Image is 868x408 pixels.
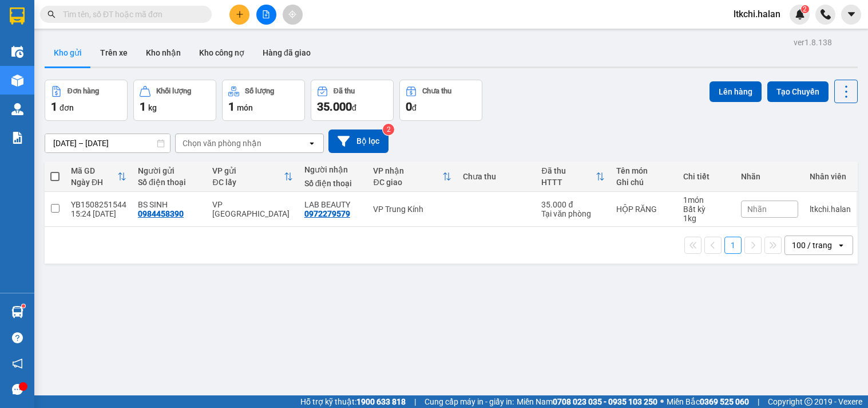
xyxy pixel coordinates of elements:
div: YB1508251544 [71,200,126,209]
button: aim [283,5,303,25]
button: plus [229,5,249,25]
div: Chưa thu [422,87,451,95]
div: 100 / trang [792,240,832,251]
div: Ghi chú [616,178,672,187]
div: 15:24 [DATE] [71,209,126,218]
div: ĐC giao [373,178,442,187]
div: ĐC lấy [212,178,283,187]
span: 1 [228,100,235,113]
button: Khối lượng1kg [133,80,216,121]
div: Đơn hàng [68,87,99,95]
span: copyright [804,398,812,406]
span: đ [352,103,356,112]
button: Hàng đã giao [253,39,320,66]
span: Hỗ trợ kỹ thuật: [300,395,406,408]
div: HỘP RĂNG [616,205,672,214]
span: Miền Bắc [667,395,749,408]
button: Chưa thu0đ [399,80,482,121]
button: Kho gửi [45,39,91,66]
div: Tại văn phòng [541,209,604,218]
img: phone-icon [821,9,831,19]
div: VP gửi [212,166,283,175]
img: logo-vxr [10,7,25,25]
div: Đã thu [334,87,355,95]
sup: 1 [22,304,25,308]
input: Select a date range. [45,134,170,152]
strong: 0708 023 035 - 0935 103 250 [553,397,657,406]
span: 2 [803,5,807,13]
span: kg [148,103,157,112]
span: đơn [60,103,74,112]
div: LAB BEAUTY [304,200,362,209]
div: ver 1.8.138 [794,36,832,49]
div: Số điện thoại [304,179,362,188]
img: icon-new-feature [795,9,805,19]
div: Số lượng [245,87,274,95]
span: message [12,384,23,395]
button: Số lượng1món [222,80,305,121]
span: aim [288,10,296,18]
span: Nhãn [747,205,767,214]
sup: 2 [383,124,394,135]
span: ⚪️ [660,399,664,404]
span: Miền Nam [517,395,657,408]
img: warehouse-icon [11,306,23,318]
div: Ngày ĐH [71,178,117,187]
button: 1 [724,237,742,254]
strong: 0369 525 060 [700,397,749,406]
div: 1 kg [683,214,730,223]
button: Lên hàng [710,81,762,102]
input: Tìm tên, số ĐT hoặc mã đơn [63,8,198,21]
img: solution-icon [11,132,23,144]
span: ltkchi.halan [724,7,790,21]
svg: open [307,139,316,148]
button: caret-down [841,5,861,25]
div: VP Trung Kính [373,205,451,214]
div: 1 món [683,195,730,205]
span: 0 [406,100,412,113]
div: VP nhận [373,166,442,175]
span: 1 [51,100,57,113]
button: file-add [256,5,276,25]
img: warehouse-icon [11,74,23,87]
div: Chưa thu [463,172,530,181]
div: Khối lượng [156,87,191,95]
span: món [237,103,253,112]
div: 35.000 đ [541,200,604,209]
div: Số điện thoại [138,178,201,187]
div: HTTT [541,178,595,187]
div: Chi tiết [683,172,730,181]
div: Bất kỳ [683,205,730,214]
div: Chọn văn phòng nhận [183,138,261,149]
div: VP [GEOGRAPHIC_DATA] [212,200,292,218]
span: | [414,395,416,408]
th: Toggle SortBy [536,162,610,192]
th: Toggle SortBy [207,162,298,192]
div: ltkchi.halan [810,205,851,214]
strong: 1900 633 818 [356,397,406,406]
span: question-circle [12,332,23,343]
div: Nhân viên [810,172,851,181]
sup: 2 [801,5,809,13]
div: Nhãn [741,172,798,181]
span: đ [412,103,417,112]
div: 0972279579 [304,209,350,218]
button: Trên xe [91,39,137,66]
img: warehouse-icon [11,46,23,58]
div: BS SINH [138,200,201,209]
div: Tên món [616,166,672,175]
div: 0984458390 [138,209,184,218]
span: 35.000 [317,100,352,113]
button: Bộ lọc [328,130,389,153]
th: Toggle SortBy [367,162,457,192]
span: plus [236,10,244,18]
button: Tạo Chuyến [767,81,829,102]
span: file-add [262,10,270,18]
span: Cung cấp máy in - giấy in: [425,395,514,408]
span: | [758,395,759,408]
div: Mã GD [71,166,117,175]
img: warehouse-icon [11,103,23,115]
div: Đã thu [541,166,595,175]
span: caret-down [846,9,857,19]
span: search [47,10,56,18]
